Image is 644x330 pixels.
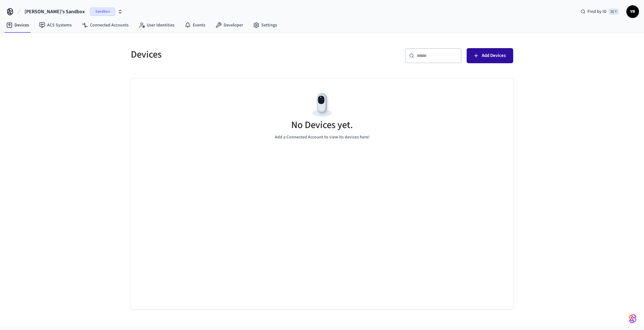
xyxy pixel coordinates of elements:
[77,20,134,31] a: Connected Accounts
[210,20,248,31] a: Developer
[90,8,115,16] span: Sandbox
[308,91,336,119] img: Devices Empty State
[627,6,638,17] span: YR
[575,6,624,17] div: Find by ID⌘ K
[134,20,180,31] a: User Identities
[180,20,210,31] a: Events
[626,5,639,18] button: YR
[587,8,607,15] span: Find by ID
[275,134,369,141] p: Add a Connected Account to view its devices here!
[131,48,318,61] h5: Devices
[608,8,619,15] span: ⌘ K
[629,314,636,324] img: SeamLogoGradient.69752ec5.svg
[291,119,353,131] h5: No Devices yet.
[467,48,513,63] button: Add Devices
[25,8,85,15] span: [PERSON_NAME]'s Sandbox
[1,20,34,31] a: Devices
[34,20,77,31] a: ACS Systems
[248,20,282,31] a: Settings
[482,52,506,60] span: Add Devices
